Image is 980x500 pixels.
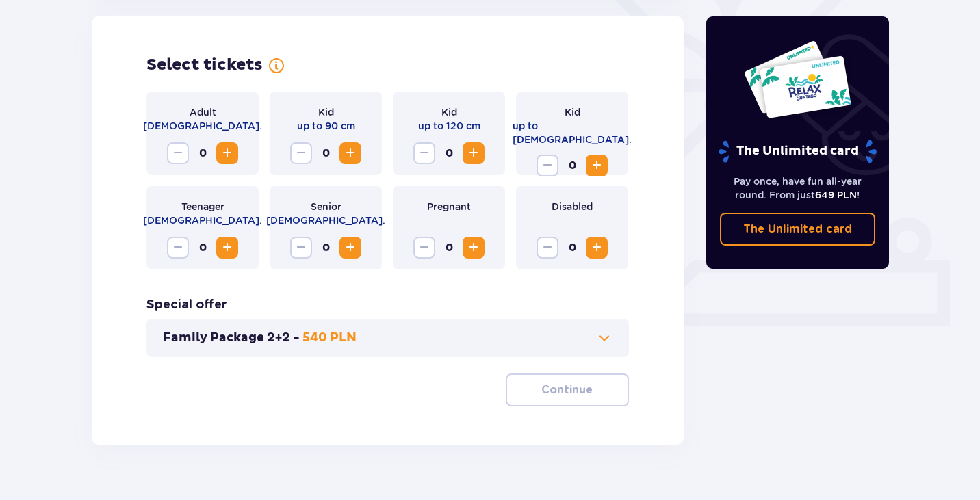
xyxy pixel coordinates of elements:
[743,222,852,237] p: The Unlimited card
[815,189,857,200] span: 649 PLN
[146,55,263,75] h2: Select tickets
[311,200,341,213] p: Senior
[143,119,262,133] p: [DEMOGRAPHIC_DATA].
[146,297,227,313] h3: Special offer
[720,213,876,246] a: The Unlimited card
[561,155,583,176] span: 0
[339,142,361,164] button: Increase
[315,142,337,164] span: 0
[339,237,361,259] button: Increase
[290,142,312,164] button: Decrease
[537,155,558,176] button: Decrease
[463,237,485,259] button: Increase
[561,237,583,259] span: 0
[167,237,189,259] button: Decrease
[463,142,485,164] button: Increase
[418,119,480,133] p: up to 120 cm
[552,200,593,213] p: Disabled
[216,142,238,164] button: Increase
[163,330,300,346] p: Family Package 2+2 -
[190,105,216,119] p: Adult
[413,142,435,164] button: Decrease
[181,200,224,213] p: Teenager
[413,237,435,259] button: Decrease
[143,213,262,227] p: [DEMOGRAPHIC_DATA].
[565,105,580,119] p: Kid
[427,200,471,213] p: Pregnant
[743,40,852,119] img: Two entry cards to Suntago with the word 'UNLIMITED RELAX', featuring a white background with tro...
[717,140,878,163] p: The Unlimited card
[192,237,214,259] span: 0
[302,330,357,346] p: 540 PLN
[441,105,457,119] p: Kid
[216,237,238,259] button: Increase
[513,119,632,146] p: up to [DEMOGRAPHIC_DATA].
[163,330,612,346] button: Family Package 2+2 -540 PLN
[537,237,558,259] button: Decrease
[586,155,608,176] button: Increase
[297,119,355,133] p: up to 90 cm
[438,237,460,259] span: 0
[438,142,460,164] span: 0
[290,237,312,259] button: Decrease
[541,382,593,397] p: Continue
[167,142,189,164] button: Decrease
[318,105,334,119] p: Kid
[315,237,337,259] span: 0
[192,142,214,164] span: 0
[586,237,608,259] button: Increase
[266,213,385,227] p: [DEMOGRAPHIC_DATA].
[506,373,629,406] button: Continue
[720,174,876,202] p: Pay once, have fun all-year round. From just !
